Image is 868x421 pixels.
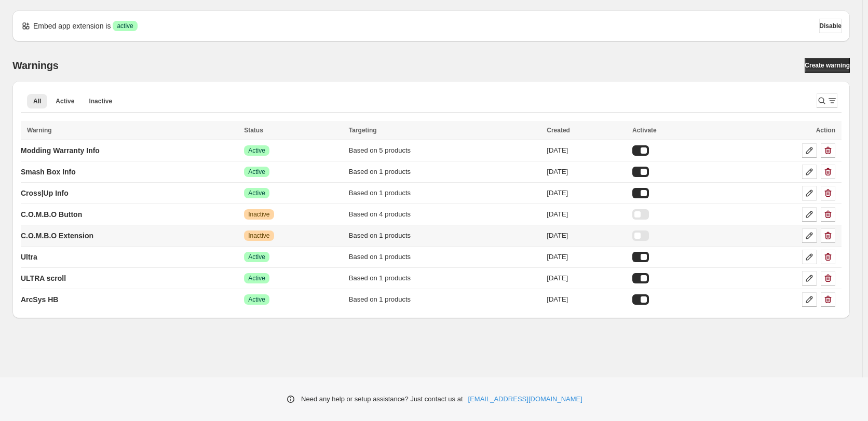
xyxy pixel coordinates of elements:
[468,394,582,404] a: [EMAIL_ADDRESS][DOMAIN_NAME]
[248,295,265,304] span: Active
[349,209,541,220] div: Based on 4 products
[632,127,657,134] span: Activate
[805,58,850,73] a: Create warning
[547,188,626,198] div: [DATE]
[816,127,835,134] span: Action
[33,21,111,31] p: Embed app extension is
[21,230,93,241] p: C.O.M.B.O Extension
[248,210,269,219] span: Inactive
[56,97,74,105] span: Active
[349,294,541,305] div: Based on 1 products
[21,209,82,220] p: C.O.M.B.O Button
[117,22,133,30] span: active
[21,252,37,262] p: Ultra
[21,188,69,198] p: Cross|Up Info
[819,19,842,33] button: Disable
[248,146,265,155] span: Active
[21,206,82,223] a: C.O.M.B.O Button
[817,93,837,108] button: Search and filter results
[547,294,626,305] div: [DATE]
[21,142,100,159] a: Modding Warranty Info
[248,253,265,261] span: Active
[21,185,69,201] a: Cross|Up Info
[547,145,626,156] div: [DATE]
[547,167,626,177] div: [DATE]
[21,291,58,308] a: ArcSys HB
[547,209,626,220] div: [DATE]
[547,273,626,283] div: [DATE]
[33,97,41,105] span: All
[547,230,626,241] div: [DATE]
[349,188,541,198] div: Based on 1 products
[89,97,112,105] span: Inactive
[21,227,93,244] a: C.O.M.B.O Extension
[349,167,541,177] div: Based on 1 products
[248,274,265,282] span: Active
[21,145,100,156] p: Modding Warranty Info
[21,273,66,283] p: ULTRA scroll
[349,127,377,134] span: Targeting
[349,145,541,156] div: Based on 5 products
[21,294,58,305] p: ArcSys HB
[805,61,850,70] span: Create warning
[248,232,269,240] span: Inactive
[349,230,541,241] div: Based on 1 products
[21,270,66,287] a: ULTRA scroll
[244,127,263,134] span: Status
[12,59,59,72] h2: Warnings
[21,167,76,177] p: Smash Box Info
[547,252,626,262] div: [DATE]
[547,127,570,134] span: Created
[248,189,265,197] span: Active
[248,168,265,176] span: Active
[349,273,541,283] div: Based on 1 products
[21,164,76,180] a: Smash Box Info
[21,249,37,265] a: Ultra
[27,127,52,134] span: Warning
[819,22,842,30] span: Disable
[349,252,541,262] div: Based on 1 products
